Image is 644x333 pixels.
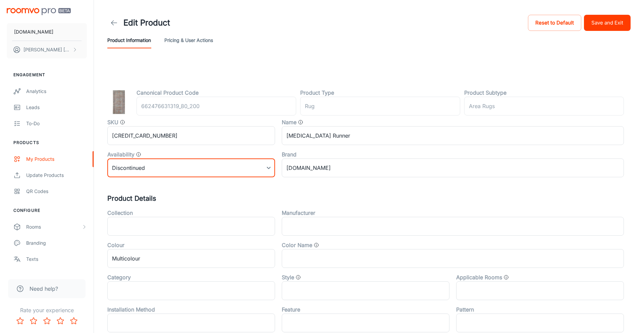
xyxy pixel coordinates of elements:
[26,120,87,127] div: To-do
[120,120,125,125] svg: SKU for the product
[107,273,131,281] label: Category
[7,41,87,58] button: [PERSON_NAME] [PERSON_NAME]
[27,314,40,328] button: Rate 2 star
[30,285,58,293] span: Need help?
[282,273,294,281] label: Style
[54,314,67,328] button: Rate 4 star
[137,89,199,97] label: Canonical Product Code
[7,8,71,15] img: Roomvo PRO Beta
[123,17,170,29] h1: Edit Product
[26,104,87,111] div: Leads
[464,89,506,97] label: Product Subtype
[528,15,581,31] button: Reset to Default
[282,150,297,158] label: Brand
[456,273,502,281] label: Applicable Rooms
[107,305,155,314] label: Installation Method
[26,88,87,95] div: Analytics
[26,255,87,263] div: Texts
[26,223,82,231] div: Rooms
[107,32,151,48] button: Product Information
[282,209,315,217] label: Manufacturer
[107,193,631,203] h5: Product Details
[5,306,88,314] p: Rate your experience
[314,242,319,248] svg: General color categories. i.e Cloud, Eclipse, Gallery Opening
[13,314,27,328] button: Rate 1 star
[23,46,71,53] p: [PERSON_NAME] [PERSON_NAME]
[26,172,87,179] div: Update Products
[584,15,631,31] button: Save and Exit
[456,305,474,314] label: Pattern
[164,32,213,48] button: Pricing & User Actions
[298,120,303,125] svg: Product name
[296,275,301,280] svg: Product style, such as "Traditional" or "Minimalist"
[67,314,80,328] button: Rate 5 star
[300,89,334,97] label: Product Type
[26,239,87,247] div: Branding
[107,158,275,177] div: Discontinued
[282,241,312,249] label: Color Name
[136,152,141,157] svg: Value that determines whether the product is available, discontinued, or out of stock
[107,118,118,126] label: SKU
[107,241,124,249] label: Colour
[282,118,297,126] label: Name
[40,314,54,328] button: Rate 3 star
[26,155,87,163] div: My Products
[107,90,132,115] img: Kyra Runner
[282,305,300,314] label: Feature
[7,23,87,41] button: [DOMAIN_NAME]
[26,188,87,195] div: QR Codes
[107,150,135,158] label: Availability
[503,275,509,280] svg: The type of rooms this product can be applied to
[14,28,53,36] p: [DOMAIN_NAME]
[107,209,133,217] label: Collection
